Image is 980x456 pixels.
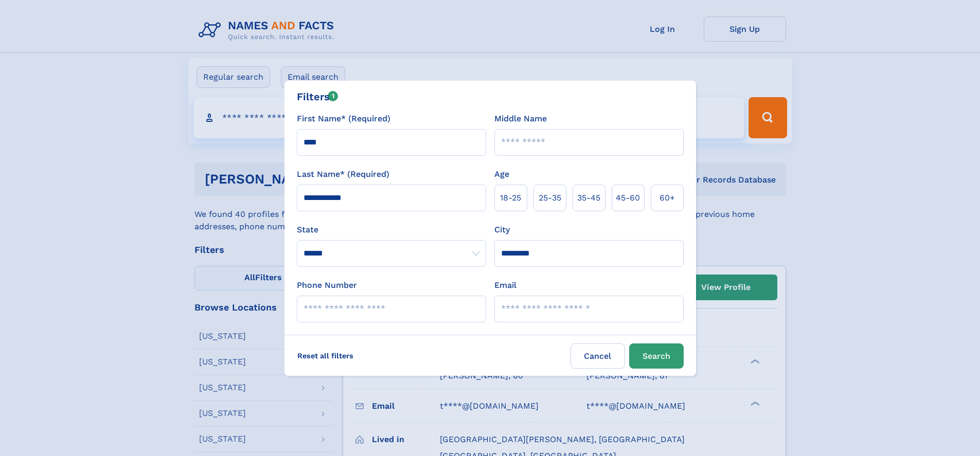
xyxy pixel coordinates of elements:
label: First Name* (Required) [297,113,390,125]
span: 25‑35 [539,192,561,204]
label: Age [494,168,509,180]
label: Reset all filters [291,343,360,368]
label: Last Name* (Required) [297,168,389,180]
span: 35‑45 [577,192,600,204]
span: 45‑60 [616,192,640,204]
label: Cancel [571,343,625,369]
label: City [494,224,510,236]
button: Search [629,343,684,369]
label: State [297,224,486,236]
label: Middle Name [494,113,547,125]
label: Phone Number [297,279,357,291]
span: 18‑25 [500,192,521,204]
div: Filters [297,89,338,104]
label: Email [494,279,516,291]
span: 60+ [660,192,675,204]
